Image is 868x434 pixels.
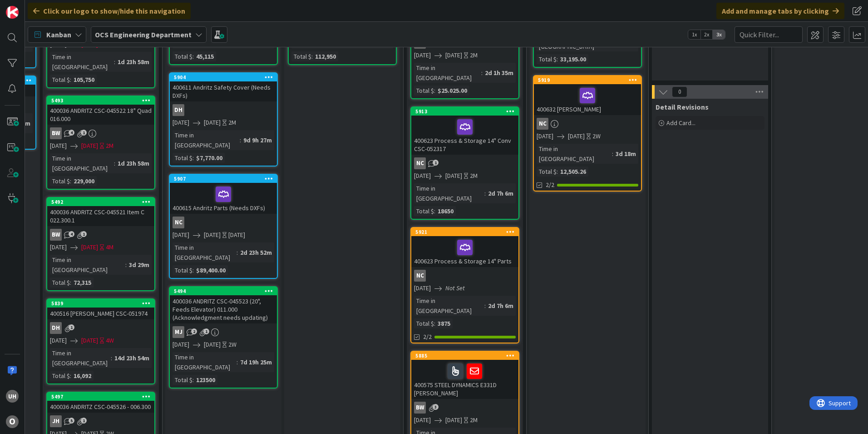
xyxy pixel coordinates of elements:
span: [DATE] [50,336,67,345]
div: 2M [228,118,236,127]
div: 5921 [415,229,518,235]
div: 2M [106,141,113,151]
span: : [612,149,613,159]
div: 5904400611 Andritz Safety Cover (Needs DXFs) [170,73,277,101]
div: 3d 29m [127,260,152,270]
div: 2d 23h 52m [238,247,274,257]
div: 5494400036 ANDRITZ CSC-045523 (20", Feeds Elevator) 011.000 (Acknowledgment needs updating) [170,287,277,323]
div: 5492 [47,198,154,206]
div: Time in [GEOGRAPHIC_DATA] [173,352,237,372]
div: Total $ [173,265,192,275]
div: 400516 [PERSON_NAME] CSC-051974 [47,308,154,319]
div: 5839400516 [PERSON_NAME] CSC-051974 [47,299,154,319]
span: [DATE] [50,141,67,151]
div: 5919 [538,77,641,83]
div: DH [173,104,184,116]
span: 0 [672,86,687,97]
div: 5913 [411,107,518,116]
div: 229,000 [71,176,97,186]
div: Total $ [50,278,70,288]
div: 5494 [174,288,277,294]
div: BW [414,402,426,414]
a: 5921400623 Process & Storage 14" PartsNC[DATE]Not SetTime in [GEOGRAPHIC_DATA]:2d 7h 6mTotal $:38... [410,227,519,343]
div: BW [50,229,62,241]
i: Not Set [445,284,465,292]
span: : [434,206,435,216]
span: [DATE] [414,283,431,293]
div: 2d 7h 6m [486,301,516,311]
span: Kanban [46,29,71,40]
div: Total $ [414,318,434,328]
div: 400632 [PERSON_NAME] [534,84,641,115]
div: 5493 [47,96,154,105]
div: 400575 STEEL DYNAMICS E331D [PERSON_NAME] [411,360,518,399]
span: 2x [700,30,713,39]
div: 2M [470,50,478,60]
span: : [240,135,241,145]
span: : [484,301,486,311]
div: Total $ [537,167,557,177]
div: NC [411,157,518,169]
div: Time in [GEOGRAPHIC_DATA] [537,144,612,164]
div: 5494 [170,287,277,295]
div: Total $ [291,51,311,61]
div: 5904 [174,74,277,81]
div: 5497 [47,393,154,401]
div: $7,770.00 [194,153,225,163]
div: 33,195.00 [558,54,588,64]
div: JH [47,415,154,427]
div: 5921400623 Process & Storage 14" Parts [411,228,518,267]
div: 9d 9h 27m [241,135,274,145]
span: : [237,247,238,257]
div: MJ [170,326,277,338]
div: NC [537,118,548,130]
span: [DATE] [414,171,431,181]
div: NC [173,217,184,228]
span: : [484,188,486,198]
span: 2 [191,328,197,334]
span: : [70,278,71,288]
div: 4M [106,242,113,252]
div: DH [170,104,277,116]
span: : [192,153,194,163]
div: Time in [GEOGRAPHIC_DATA] [414,296,484,316]
div: JH [50,415,62,427]
div: 16,092 [71,371,94,381]
a: 5493400036 ANDRITZ CSC-045522 18" Quad 016.000BW[DATE][DATE]2MTime in [GEOGRAPHIC_DATA]:1d 23h 58... [46,96,155,190]
span: : [70,371,71,381]
span: 1 [81,418,87,424]
span: [DATE] [204,230,221,240]
span: [DATE] [81,336,98,345]
div: 105,750 [71,75,97,85]
div: 400615 Andritz Parts (Needs DXFs) [170,183,277,214]
a: 5839400516 [PERSON_NAME] CSC-051974DH[DATE][DATE]4WTime in [GEOGRAPHIC_DATA]:14d 23h 54mTotal $:1... [46,298,155,384]
span: 1 [203,328,209,334]
span: : [557,167,558,177]
div: 72,315 [71,278,94,288]
b: OCS Engineering Department [95,30,192,39]
div: 7d 19h 25m [238,357,274,367]
span: [DATE] [173,118,189,127]
div: Time in [GEOGRAPHIC_DATA] [50,153,114,173]
div: Total $ [50,75,70,85]
span: : [434,86,435,96]
span: : [311,51,313,61]
div: 5839 [51,300,154,307]
span: [DATE] [81,242,98,252]
div: 400611 Andritz Safety Cover (Needs DXFs) [170,81,277,101]
div: Add and manage tabs by clicking [716,3,844,19]
span: 2/2 [546,180,554,190]
span: 2/2 [423,332,432,342]
div: Time in [GEOGRAPHIC_DATA] [414,63,481,83]
div: 5913400623 Process & Storage 14" Conv CSC-052317 [411,107,518,155]
div: 112,950 [313,51,338,61]
span: [DATE] [445,50,462,60]
div: Time in [GEOGRAPHIC_DATA] [50,255,125,275]
div: 5907400615 Andritz Parts (Needs DXFs) [170,175,277,214]
span: : [70,75,71,85]
div: BW [50,127,62,139]
span: : [125,260,127,270]
span: [DATE] [81,141,98,151]
div: Time in [GEOGRAPHIC_DATA] [173,130,240,150]
img: Visit kanbanzone.com [6,6,19,19]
